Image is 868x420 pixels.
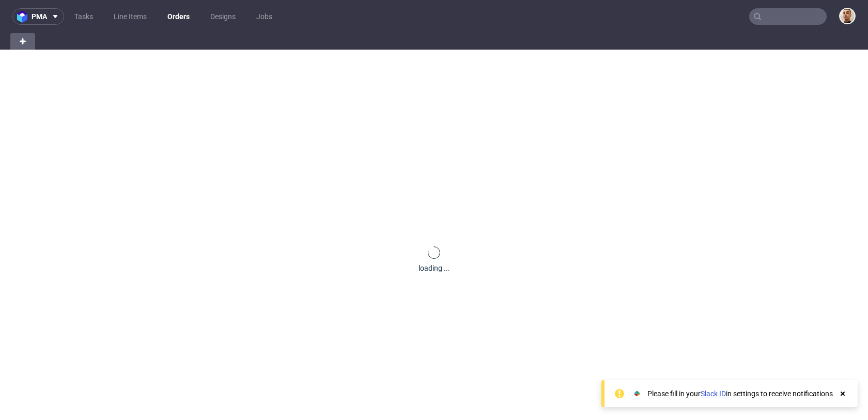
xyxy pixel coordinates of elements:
[632,388,642,399] img: Slack
[107,8,153,25] a: Line Items
[840,9,855,23] img: Bartłomiej Leśniczuk
[17,11,32,23] img: logo
[701,390,726,398] a: Slack ID
[419,263,450,273] div: loading ...
[204,8,242,25] a: Designs
[250,8,278,25] a: Jobs
[161,8,196,25] a: Orders
[68,8,99,25] a: Tasks
[647,388,833,399] div: Please fill in your in settings to receive notifications
[32,13,47,20] span: pma
[12,8,64,25] button: pma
